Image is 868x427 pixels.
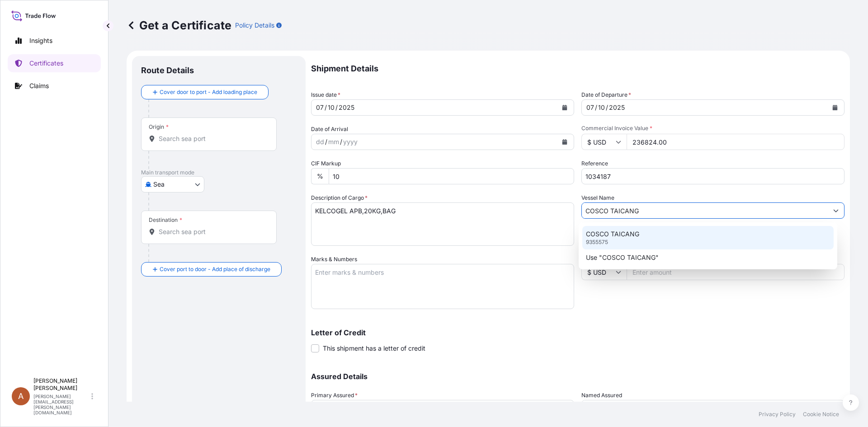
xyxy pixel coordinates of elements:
p: Policy Details [235,21,274,30]
div: day, [315,136,325,147]
div: / [335,102,338,113]
div: % [311,168,329,184]
span: Issue date [311,90,340,99]
label: Reference [581,159,608,168]
p: Privacy Policy [759,411,796,418]
div: / [325,102,327,113]
div: year, [608,102,626,113]
p: Claims [29,81,49,90]
p: Certificates [29,59,63,68]
p: Main transport mode [141,169,297,176]
p: Shipment Details [311,56,844,81]
div: Suggestions [582,226,834,266]
input: Type to search vessel name or IMO [582,202,828,219]
span: Primary Assured [311,391,358,400]
span: Sea [153,180,165,189]
label: Marks & Numbers [311,255,357,264]
p: Route Details [141,65,194,76]
div: / [325,136,327,147]
div: Destination [149,216,182,224]
div: day, [315,102,325,113]
div: month, [327,136,340,147]
span: A [18,392,24,401]
input: Enter booking reference [581,168,844,184]
p: Assured Details [311,373,844,380]
input: Destination [159,227,265,236]
span: Date of Arrival [311,125,348,134]
p: [PERSON_NAME][EMAIL_ADDRESS][PERSON_NAME][DOMAIN_NAME] [33,394,90,415]
div: day, [585,102,595,113]
input: Enter percentage between 0 and 10% [329,168,574,184]
p: Insights [29,36,52,45]
button: Calendar [557,135,572,149]
label: Vessel Name [581,193,614,202]
input: Origin [159,134,265,143]
p: Use "COSCO TAICANG" [586,253,659,262]
p: COSCO TAICANG [586,230,639,239]
p: [PERSON_NAME] [PERSON_NAME] [33,377,90,392]
p: Cookie Notice [803,411,839,418]
span: Cover port to door - Add place of discharge [160,265,270,274]
button: Select transport [141,176,204,192]
label: CIF Markup [311,159,341,168]
div: year, [342,136,359,147]
input: Enter amount [627,134,844,150]
div: / [340,136,342,147]
p: Get a Certificate [127,18,231,33]
button: Show suggestions [828,202,844,219]
span: Commercial Invoice Value [581,125,844,132]
div: / [606,102,608,113]
span: This shipment has a letter of credit [323,344,425,353]
input: Enter amount [627,264,844,280]
div: month, [597,102,606,113]
label: Description of Cargo [311,193,368,202]
p: 9355575 [586,239,608,246]
div: Origin [149,123,169,131]
div: / [595,102,597,113]
label: Named Assured [581,391,622,400]
div: month, [327,102,335,113]
button: Calendar [557,100,572,115]
button: Calendar [828,100,842,115]
span: Cover door to port - Add loading place [160,88,257,97]
p: Letter of Credit [311,329,844,336]
div: year, [338,102,355,113]
span: Date of Departure [581,90,631,99]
